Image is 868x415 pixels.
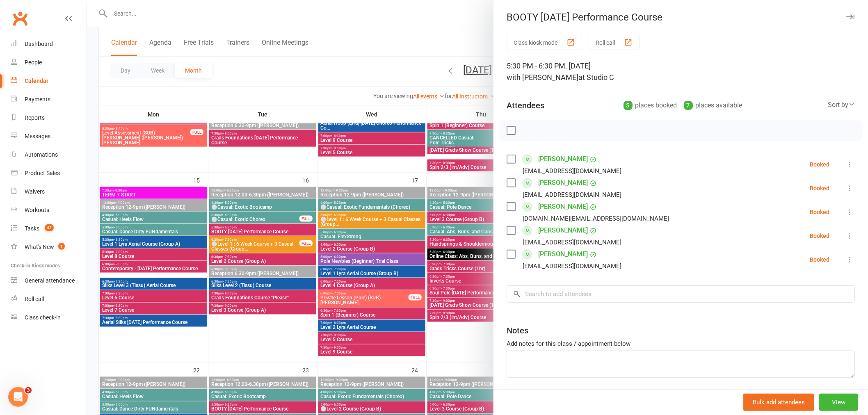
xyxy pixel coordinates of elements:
a: Messages [11,127,87,146]
div: Attendees [507,100,544,111]
div: Booked [810,209,829,215]
button: Bulk add attendees [743,394,814,411]
div: General attendance [25,277,75,284]
input: Search to add attendees [507,285,855,303]
div: Add notes for this class / appointment below [507,339,855,349]
div: places available [684,100,742,111]
button: Roll call [589,35,640,50]
div: [DOMAIN_NAME][EMAIL_ADDRESS][DOMAIN_NAME] [523,213,669,224]
a: Class kiosk mode [11,308,87,327]
div: Booked [810,233,829,239]
a: Payments [11,90,87,109]
a: [PERSON_NAME] [538,200,588,213]
div: BOOTY [DATE] Performance Course [493,11,868,23]
a: [PERSON_NAME] [538,176,588,189]
div: People [25,59,42,66]
span: 3 [25,387,32,394]
a: Tasks 42 [11,219,87,238]
div: Booked [810,185,829,191]
a: Dashboard [11,35,87,53]
div: Tasks [25,225,39,232]
a: Automations [11,146,87,164]
div: Sort by [828,100,855,110]
span: at Studio C [578,73,614,82]
div: Booked [810,162,829,167]
div: Waivers [25,188,45,195]
a: Reports [11,109,87,127]
div: 5 [624,101,633,110]
div: What's New [25,244,54,250]
button: View [819,394,858,411]
div: Booked [810,257,829,262]
a: What's New1 [11,238,87,256]
div: [EMAIL_ADDRESS][DOMAIN_NAME] [523,166,621,176]
a: [PERSON_NAME] [538,153,588,166]
a: Roll call [11,290,87,308]
div: Messages [25,133,50,139]
a: Product Sales [11,164,87,182]
span: with [PERSON_NAME] [507,73,578,82]
div: Notes [507,325,528,336]
a: [PERSON_NAME] [538,248,588,261]
a: Workouts [11,201,87,219]
div: Payments [25,96,50,103]
a: Clubworx [10,8,30,29]
div: places booked [624,100,677,111]
a: Waivers [11,182,87,201]
a: General attendance kiosk mode [11,271,87,290]
div: Automations [25,151,58,158]
div: Workouts [25,207,49,213]
div: [EMAIL_ADDRESS][DOMAIN_NAME] [523,189,621,200]
iframe: Intercom live chat [8,387,28,407]
a: [PERSON_NAME] [538,224,588,237]
button: Class kiosk mode [507,35,582,50]
div: 5:30 PM - 6:30 PM, [DATE] [507,60,855,83]
span: 1 [58,243,65,250]
a: Calendar [11,72,87,90]
div: Roll call [25,296,44,302]
div: 7 [684,101,693,110]
div: Reports [25,114,45,121]
div: [EMAIL_ADDRESS][DOMAIN_NAME] [523,237,621,248]
div: Class check-in [25,314,61,321]
span: 42 [45,224,54,231]
div: Calendar [25,78,48,84]
div: Product Sales [25,170,60,176]
a: People [11,53,87,72]
div: Dashboard [25,41,53,47]
div: [EMAIL_ADDRESS][DOMAIN_NAME] [523,261,621,271]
